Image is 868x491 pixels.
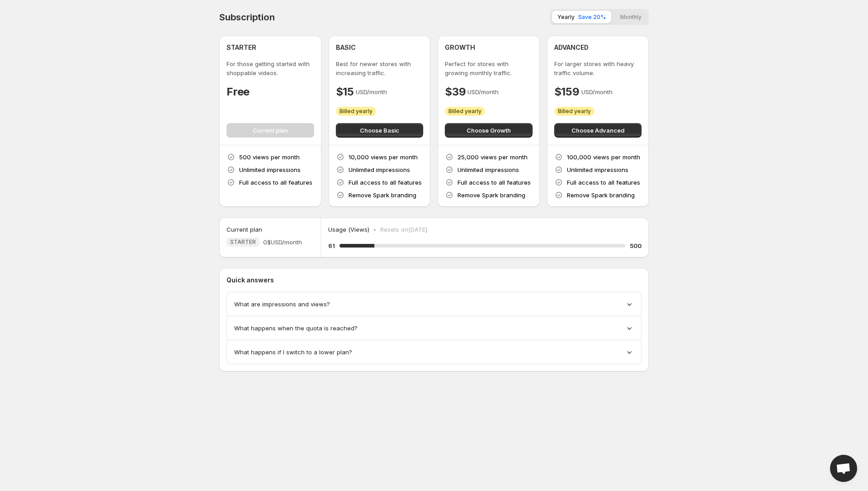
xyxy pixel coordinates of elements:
p: 100,000 views per month [567,153,640,162]
h4: BASIC [336,43,356,52]
p: Unlimited impressions [239,165,301,174]
button: Choose Growth [445,123,533,138]
p: 10,000 views per month [349,153,418,162]
p: 500 views per month [239,153,300,162]
h4: STARTER [226,43,256,52]
h4: Subscription [219,12,275,23]
p: Unlimited impressions [567,165,628,174]
p: Full access to all features [239,178,312,187]
h4: $15 [336,85,354,99]
span: 0$ USD/month [263,238,302,247]
p: USD/month [467,87,499,96]
span: Save 20% [578,14,606,20]
span: What happens when the quota is reached? [234,324,358,333]
span: Choose Growth [467,126,511,135]
h4: ADVANCED [554,43,589,52]
p: Full access to all features [567,178,640,187]
p: USD/month [356,87,387,96]
p: For larger stores with heavy traffic volume. [554,59,642,77]
span: What happens if I switch to a lower plan? [234,348,352,357]
button: YearlySave 20% [552,11,611,23]
p: Quick answers [226,276,642,285]
p: Full access to all features [458,178,531,187]
div: Billed yearly [445,107,485,116]
h5: Current plan [226,225,262,234]
p: • [373,225,377,234]
span: Yearly [557,14,575,20]
span: Choose Basic [360,126,399,135]
p: Remove Spark branding [458,191,525,200]
span: Choose Advanced [571,126,624,135]
p: 25,000 views per month [458,153,528,162]
p: Resets on [DATE] [380,225,427,234]
p: Unlimited impressions [349,165,410,174]
h4: $39 [445,85,466,99]
p: Best for newer stores with increasing traffic. [336,59,424,77]
h4: $159 [554,85,580,99]
a: Open chat [830,455,857,482]
h5: 61 [328,241,335,250]
div: Billed yearly [554,107,594,116]
p: Usage (Views) [328,225,369,234]
div: Billed yearly [336,107,376,116]
button: Choose Basic [336,123,424,138]
h4: Free [226,85,250,99]
h4: GROWTH [445,43,475,52]
span: What are impressions and views? [234,300,330,309]
button: Choose Advanced [554,123,642,138]
p: USD/month [581,87,613,96]
p: Full access to all features [349,178,422,187]
p: Unlimited impressions [458,165,519,174]
span: STARTER [230,238,256,246]
h5: 500 [630,241,642,250]
p: Remove Spark branding [349,191,416,200]
p: Remove Spark branding [567,191,635,200]
button: Monthly [615,11,647,23]
p: Perfect for stores with growing monthly traffic. [445,59,533,77]
p: For those getting started with shoppable videos. [226,59,314,77]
